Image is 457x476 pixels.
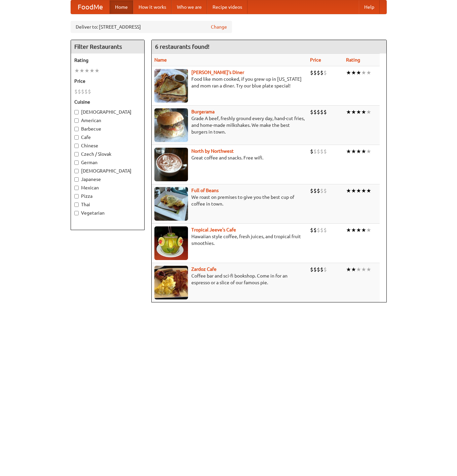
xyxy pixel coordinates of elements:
[361,187,366,194] li: ★
[346,266,351,273] li: ★
[366,226,371,234] li: ★
[366,108,371,116] li: ★
[74,176,141,183] label: Japanese
[191,148,234,154] a: North by Northwest
[317,108,320,116] li: $
[71,0,110,14] a: FoodMe
[74,159,141,166] label: German
[84,88,88,95] li: $
[323,266,327,273] li: $
[154,148,188,181] img: north.jpg
[154,233,305,247] p: Hawaiian style coffee, fresh juices, and tropical fruit smoothies.
[74,88,78,95] li: $
[74,201,141,208] label: Thai
[154,266,188,299] img: zardoz.jpg
[71,21,232,33] div: Deliver to: [STREET_ADDRESS]
[320,266,323,273] li: $
[154,154,305,161] p: Great coffee and snacks. Free wifi.
[78,88,81,95] li: $
[154,57,167,63] a: Name
[191,70,244,75] a: [PERSON_NAME]'s Diner
[207,0,247,14] a: Recipe videos
[323,226,327,234] li: $
[154,108,188,142] img: burgerama.jpg
[89,67,94,74] li: ★
[346,187,351,194] li: ★
[346,57,360,63] a: Rating
[366,148,371,155] li: ★
[317,187,320,194] li: $
[323,148,327,155] li: $
[74,210,141,216] label: Vegetarian
[323,69,327,76] li: $
[74,142,141,149] label: Chinese
[310,226,313,234] li: $
[366,187,371,194] li: ★
[361,69,366,76] li: ★
[361,266,366,273] li: ★
[133,0,172,14] a: How it works
[356,108,361,116] li: ★
[79,67,84,74] li: ★
[74,194,79,198] input: Pizza
[154,69,188,103] img: sallys.jpg
[313,187,317,194] li: $
[320,69,323,76] li: $
[323,187,327,194] li: $
[359,0,380,14] a: Help
[94,67,100,74] li: ★
[313,226,317,234] li: $
[81,88,84,95] li: $
[74,135,79,140] input: Cafe
[74,184,141,191] label: Mexican
[320,187,323,194] li: $
[310,57,321,63] a: Price
[317,226,320,234] li: $
[346,108,351,116] li: ★
[74,134,141,141] label: Cafe
[191,266,217,272] a: Zardoz Cafe
[313,69,317,76] li: $
[351,108,356,116] li: ★
[74,160,79,165] input: German
[361,108,366,116] li: ★
[74,67,79,74] li: ★
[351,69,356,76] li: ★
[310,266,313,273] li: $
[74,78,141,84] h5: Price
[361,148,366,155] li: ★
[74,99,141,105] h5: Cuisine
[317,266,320,273] li: $
[346,69,351,76] li: ★
[74,152,79,156] input: Czech / Slovak
[366,69,371,76] li: ★
[323,108,327,116] li: $
[356,187,361,194] li: ★
[84,67,89,74] li: ★
[310,148,313,155] li: $
[366,266,371,273] li: ★
[191,109,215,114] a: Burgerama
[172,0,207,14] a: Who we are
[346,226,351,234] li: ★
[154,187,188,221] img: beans.jpg
[154,115,305,135] p: Grade A beef, freshly ground every day, hand-cut fries, and home-made milkshakes. We make the bes...
[154,76,305,89] p: Food like mom cooked, if you grew up in [US_STATE] and mom ran a diner. Try our blue plate special!
[310,187,313,194] li: $
[74,151,141,157] label: Czech / Slovak
[74,203,79,207] input: Thai
[71,40,144,53] h4: Filter Restaurants
[313,266,317,273] li: $
[191,188,219,193] a: Full of Beans
[351,226,356,234] li: ★
[356,148,361,155] li: ★
[310,69,313,76] li: $
[74,177,79,182] input: Japanese
[74,109,141,115] label: [DEMOGRAPHIC_DATA]
[191,227,236,232] a: Tropical Jeeve's Cafe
